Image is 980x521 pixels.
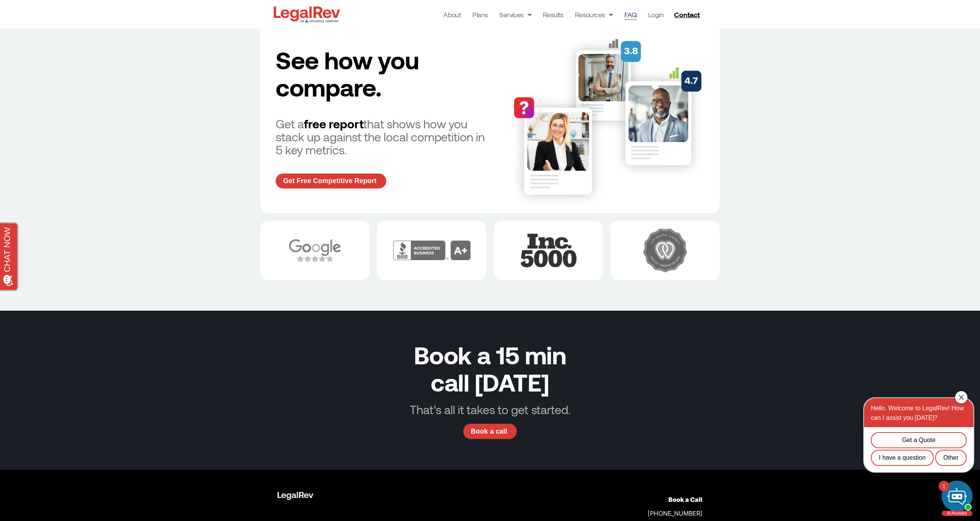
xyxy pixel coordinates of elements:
a: Resources [575,9,613,20]
span: Opens a chat window [19,6,64,16]
a: FAQ [624,9,637,20]
a: Services [499,9,531,20]
a: Login [648,9,663,20]
a: Get Free Competitive Report [276,174,386,189]
span: Contact [674,11,700,18]
h1: See how you compare. [276,46,488,100]
a: Book a call [463,424,517,439]
h1: Book a 15 min call [DATE] [396,341,584,395]
a: Book a Call [668,496,702,503]
iframe: Chat Invitation [854,390,976,517]
span: Get Free Competitive Report [283,177,377,184]
nav: Menu [443,9,663,20]
a: Contact [671,8,705,21]
span: Book a call [471,428,507,435]
a: About [443,9,461,20]
div: That's all it takes to get started. [410,403,570,416]
div: Get a that shows how you stack up against the local competition in 5 key metrics. [276,117,488,156]
a: Plans [472,9,488,20]
a: Results [543,9,563,20]
b: free report [304,116,363,131]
